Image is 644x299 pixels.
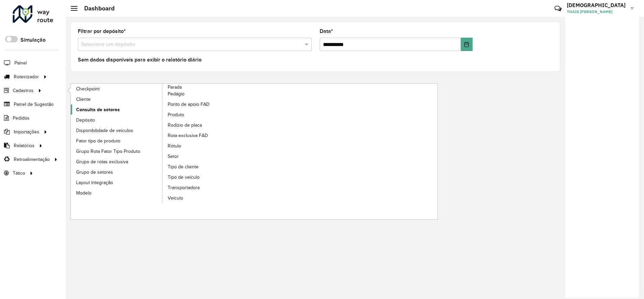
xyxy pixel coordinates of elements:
[162,172,254,182] a: Tipo de veículo
[168,111,184,118] span: Produto
[162,162,254,172] a: Tipo de cliente
[14,142,35,149] span: Relatórios
[76,106,120,113] span: Consulta de setores
[78,27,126,35] label: Filtrar por depósito
[13,170,25,177] span: Tático
[162,152,254,162] a: Setor
[76,148,140,155] span: Grupo Rota Fator Tipo Produto
[71,125,163,135] a: Disponibilidade de veículos
[76,127,133,134] span: Disponibilidade de veículos
[71,157,163,167] a: Grupo de rotas exclusiva
[76,189,92,197] span: Modelo
[71,146,163,156] a: Grupo Rota Fator Tipo Produto
[71,177,163,187] a: Layout integração
[168,84,182,91] span: Parada
[168,90,184,97] span: Pedágio
[76,96,91,103] span: Cliente
[76,179,113,186] span: Layout integração
[168,184,200,191] span: Transportadora
[162,183,254,193] a: Transportadora
[168,153,179,160] span: Setor
[76,137,120,144] span: Fator tipo de produto
[14,59,27,67] span: Painel
[14,128,39,135] span: Importações
[14,101,54,108] span: Painel de Sugestão
[76,85,100,92] span: Checkpoint
[162,131,254,141] a: Rota exclusiva FAD
[567,9,626,15] span: THAIS [PERSON_NAME]
[162,141,254,151] a: Rótulo
[162,120,254,130] a: Rodízio de placa
[76,117,95,124] span: Depósito
[168,163,199,170] span: Tipo de cliente
[76,158,128,165] span: Grupo de rotas exclusiva
[13,115,30,122] span: Pedidos
[320,27,333,35] label: Data
[168,122,202,129] span: Rodízio de placa
[461,38,473,51] button: Choose Date
[14,73,39,80] span: Roteirizador
[71,94,163,104] a: Cliente
[168,132,208,139] span: Rota exclusiva FAD
[71,167,163,177] a: Grupo de setores
[71,104,163,115] a: Consulta de setores
[71,188,163,198] a: Modelo
[20,36,46,44] label: Simulação
[567,2,626,8] h3: [DEMOGRAPHIC_DATA]
[168,142,181,149] span: Rótulo
[77,5,115,12] h2: Dashboard
[168,101,210,108] span: Ponto de apoio FAD
[76,169,113,176] span: Grupo de setores
[71,115,163,125] a: Depósito
[14,156,50,163] span: Retroalimentação
[78,56,202,64] label: Sem dados disponíveis para exibir o relatório diário
[162,99,254,110] a: Ponto de apoio FAD
[162,193,254,203] a: Veículo
[168,174,200,181] span: Tipo de veículo
[162,89,254,99] a: Pedágio
[551,1,565,16] a: Contato Rápido
[71,84,254,204] a: Parada
[162,110,254,120] a: Produto
[71,136,163,146] a: Fator tipo de produto
[13,87,34,94] span: Cadastros
[71,84,163,94] a: Checkpoint
[168,195,183,202] span: Veículo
